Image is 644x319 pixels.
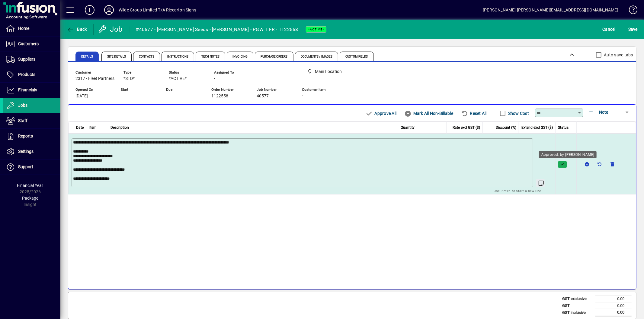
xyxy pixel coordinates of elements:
span: Financial Year [17,183,43,188]
button: Approve All [363,108,399,119]
span: Reset All [461,109,487,118]
span: Quantity [401,125,415,130]
td: GST [559,302,595,309]
span: Instructions [167,55,188,58]
span: Site Details [107,55,126,58]
span: Home [18,26,29,31]
span: S [628,27,631,32]
span: Customers [18,41,39,46]
span: Suppliers [18,57,35,62]
span: Purchase Orders [261,55,288,58]
span: Approve All [366,109,396,118]
span: 40577 [257,94,269,99]
a: Suppliers [3,52,60,67]
span: Description [111,125,129,130]
span: ave [628,24,638,34]
span: Financials [18,87,37,92]
span: Start [121,88,157,92]
span: Status [169,71,205,74]
span: Support [18,164,33,169]
span: Main Location [305,68,344,75]
span: [DATE] [75,94,88,99]
span: Invoicing [232,55,248,58]
span: Item [89,125,97,130]
button: Back [65,24,88,35]
a: Reports [3,129,60,144]
span: 2317 - Fleet Partners [75,76,114,81]
span: Tech Notes [201,55,219,58]
span: Mark All Non-Billable [404,109,453,118]
span: Documents / Images [301,55,333,58]
button: Cancel [601,24,617,35]
a: Home [3,21,60,36]
button: Add [80,5,99,15]
span: Customer Item [302,88,338,92]
button: Save [627,24,639,35]
span: Main Location [315,68,342,75]
div: Wilde Group Limited T/A Riccarton Signs [119,5,196,15]
label: Auto save tabs [603,52,633,58]
mat-hint: Use 'Enter' to start a new line [494,187,541,194]
a: Knowledge Base [624,1,636,21]
span: - [166,94,167,99]
span: Package [22,196,38,201]
button: Profile [99,5,119,15]
span: Due [166,88,202,92]
a: Products [3,67,60,82]
a: Support [3,159,60,175]
span: - [214,76,215,81]
span: - [302,93,303,98]
span: 1122558 [211,94,228,99]
span: Order Number [211,88,248,92]
span: Settings [18,149,34,154]
span: Date [76,125,84,130]
div: Approved: by [PERSON_NAME] [539,151,597,158]
a: Settings [3,144,60,159]
td: GST exclusive [559,295,595,302]
app-page-header-button: Back [60,24,94,35]
td: 0.00 [595,302,632,309]
div: Job [98,24,124,34]
td: GST inclusive [559,309,595,316]
span: Products [18,72,35,77]
span: Back [67,27,87,32]
span: Cancel [603,24,616,34]
label: Show Cost [507,110,529,116]
td: 0.00 [595,295,632,302]
span: Note [599,110,608,115]
span: Custom Fields [345,55,368,58]
div: #40577 - [PERSON_NAME] Seeds - [PERSON_NAME] - PGW T FR - 1122558 [136,25,298,34]
span: Jobs [18,103,27,108]
button: Reset All [459,108,489,119]
span: Contacts [139,55,154,58]
span: Type [123,71,160,74]
span: Customer [75,71,114,74]
span: Discount (%) [496,125,516,130]
span: Staff [18,118,27,123]
span: Reports [18,134,33,138]
a: Financials [3,83,60,98]
button: Mark All Non-Billable [402,108,456,119]
a: Staff [3,113,60,128]
span: Status [558,125,569,130]
span: Job Number [257,88,293,92]
span: Rate excl GST ($) [453,125,480,130]
span: - [121,94,122,99]
span: Extend excl GST ($) [521,125,553,130]
a: Customers [3,36,60,52]
span: Assigned To [214,71,250,74]
div: [PERSON_NAME] [PERSON_NAME][EMAIL_ADDRESS][DOMAIN_NAME] [483,5,618,15]
td: 0.00 [595,309,632,316]
span: Details [81,55,93,58]
span: Opened On [75,88,112,92]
